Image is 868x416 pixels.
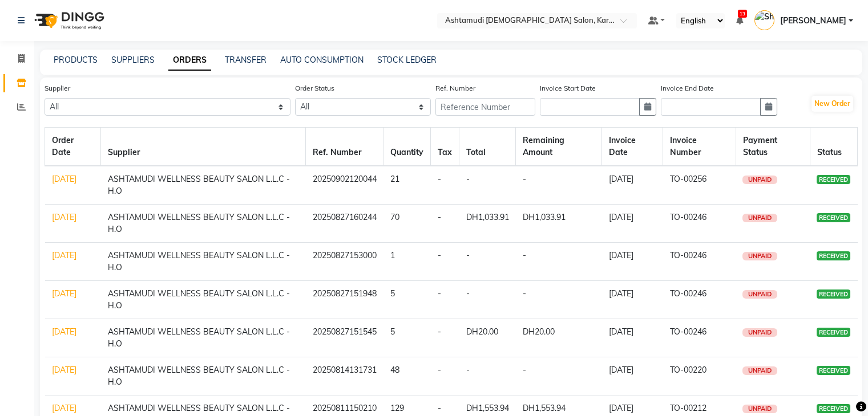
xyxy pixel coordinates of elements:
td: - [516,281,602,319]
td: [DATE] [602,281,663,319]
th: Invoice Number [663,128,736,166]
td: DH1,033.91 [459,205,516,243]
td: 70 [383,205,431,243]
a: STOCK LEDGER [377,55,437,65]
td: [DATE] [602,357,663,395]
span: UNPAID [742,366,777,375]
span: UNPAID [742,176,777,184]
span: UNPAID [742,405,777,413]
td: - [431,357,459,395]
td: - [459,243,516,281]
td: ASHTAMUDI WELLNESS BEAUTY SALON L.L.C - H.O [101,243,306,281]
td: 20250827153000 [306,243,383,281]
img: Shilpa Anil [754,10,774,30]
a: [DATE] [52,327,76,337]
a: [DATE] [52,174,76,184]
a: SUPPLIERS [111,55,155,65]
th: Ref. Number [306,128,383,166]
th: Supplier [101,128,306,166]
th: Remaining Amount [516,128,602,166]
span: UNPAID [742,328,777,337]
td: 20250902120044 [306,166,383,205]
button: New Order [812,96,853,112]
td: ASHTAMUDI WELLNESS BEAUTY SALON L.L.C - H.O [101,205,306,243]
td: ASHTAMUDI WELLNESS BEAUTY SALON L.L.C - H.O [101,319,306,357]
a: TRANSFER [225,55,267,65]
span: [PERSON_NAME] [780,15,846,27]
td: - [431,281,459,319]
span: TO-00256 [670,174,706,184]
td: - [516,357,602,395]
span: 13 [738,10,747,18]
span: TO-00212 [670,403,706,413]
span: TO-00220 [670,365,706,375]
td: 20250827151545 [306,319,383,357]
td: - [431,319,459,357]
a: 13 [736,15,743,26]
td: [DATE] [602,319,663,357]
th: Status [810,128,857,166]
label: Invoice Start Date [540,83,596,93]
span: RECEIVED [817,328,850,337]
a: PRODUCTS [54,55,98,65]
td: DH20.00 [459,319,516,357]
td: 5 [383,281,431,319]
a: ORDERS [168,50,211,71]
a: [DATE] [52,403,76,413]
span: UNPAID [742,252,777,260]
td: 1 [383,243,431,281]
th: Total [459,128,516,166]
a: [DATE] [52,288,76,299]
td: 20250827160244 [306,205,383,243]
td: - [459,357,516,395]
td: [DATE] [602,205,663,243]
img: logo [29,5,107,36]
td: 20250814131731 [306,357,383,395]
span: RECEIVED [817,251,850,260]
td: ASHTAMUDI WELLNESS BEAUTY SALON L.L.C - H.O [101,166,306,205]
th: Quantity [383,128,431,166]
td: DH20.00 [516,319,602,357]
a: [DATE] [52,212,76,222]
a: AUTO CONSUMPTION [280,55,364,65]
td: 20250827151948 [306,281,383,319]
td: - [516,166,602,205]
td: 48 [383,357,431,395]
span: RECEIVED [817,213,850,222]
span: TO-00246 [670,288,706,299]
label: Order Status [295,83,334,93]
span: TO-00246 [670,212,706,222]
th: Order Date [45,128,101,166]
th: Payment Status [736,128,810,166]
td: - [431,205,459,243]
td: - [516,243,602,281]
td: 5 [383,319,431,357]
span: UNPAID [742,290,777,299]
span: RECEIVED [817,175,850,184]
td: 21 [383,166,431,205]
td: - [459,166,516,205]
a: [DATE] [52,365,76,375]
label: Invoice End Date [661,83,714,93]
th: Invoice Date [602,128,663,166]
span: UNPAID [742,214,777,222]
label: Ref. Number [435,83,475,93]
td: ASHTAMUDI WELLNESS BEAUTY SALON L.L.C - H.O [101,357,306,395]
td: [DATE] [602,166,663,205]
span: RECEIVED [817,289,850,299]
label: Supplier [45,83,70,93]
td: [DATE] [602,243,663,281]
td: - [431,166,459,205]
span: TO-00246 [670,327,706,337]
td: - [459,281,516,319]
th: Tax [431,128,459,166]
td: ASHTAMUDI WELLNESS BEAUTY SALON L.L.C - H.O [101,281,306,319]
a: [DATE] [52,250,76,260]
span: RECEIVED [817,404,850,413]
td: DH1,033.91 [516,205,602,243]
span: TO-00246 [670,250,706,260]
span: RECEIVED [817,366,850,375]
input: Reference Number [435,98,535,116]
td: - [431,243,459,281]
